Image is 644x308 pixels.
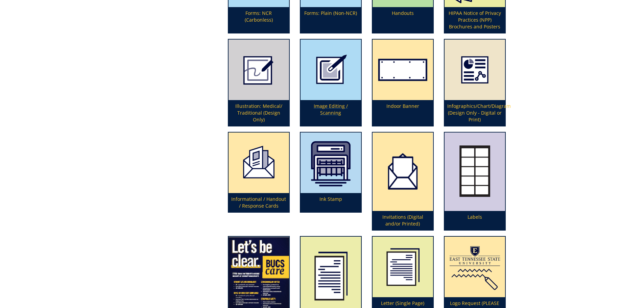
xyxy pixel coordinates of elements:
p: Handouts [373,7,433,33]
p: HIPAA Notice of Privacy Practices (NPP) Brochures and Posters [445,7,505,33]
p: Ink Stamp [301,193,361,212]
a: Illustration: Medical/ Traditional (Design Only) [229,40,289,126]
img: cardsproducticon-5990f4cab40f06.42393090.png [229,133,289,193]
a: Ink Stamp [301,133,361,212]
img: ink%20stamp-620d597748ba81.63058529.png [301,133,361,193]
img: invite-67a65ccf57f173.39654699.png [373,133,433,211]
p: Informational / Handout / Response Cards [229,193,289,212]
img: indoor-banner-594923681c52c5.63377287.png [373,40,433,100]
p: Labels [445,211,505,230]
p: Infographics/Chart/Diagram (Design Only - Digital or Print) [445,100,505,126]
a: Image Editing / Scanning [301,40,361,126]
p: Invitations (Digital and/or Printed) [373,211,433,230]
a: Invitations (Digital and/or Printed) [373,133,433,230]
p: Forms: NCR (Carbonless) [229,7,289,33]
img: infographics-5949253cb6e9e1.58496165.png [445,40,505,100]
a: Informational / Handout / Response Cards [229,133,289,212]
p: Illustration: Medical/ Traditional (Design Only) [229,100,289,126]
img: multiple-page-letter-594926b790dc87.57529212.png [373,237,433,297]
img: image-editing-5949231040edd3.21314940.png [301,40,361,100]
p: Forms: Plain (Non-NCR) [301,7,361,33]
a: Indoor Banner [373,40,433,126]
img: illustration-594922f2aac2d7.82608901.png [229,40,289,100]
img: labels-59492575864e68.60706406.png [445,133,505,211]
p: Indoor Banner [373,100,433,126]
img: clinic%20privacy%20practices%20brochure-632a1062be4d34.81189179.png [445,237,505,297]
p: Image Editing / Scanning [301,100,361,126]
a: Labels [445,133,505,230]
a: Infographics/Chart/Diagram (Design Only - Digital or Print) [445,40,505,126]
